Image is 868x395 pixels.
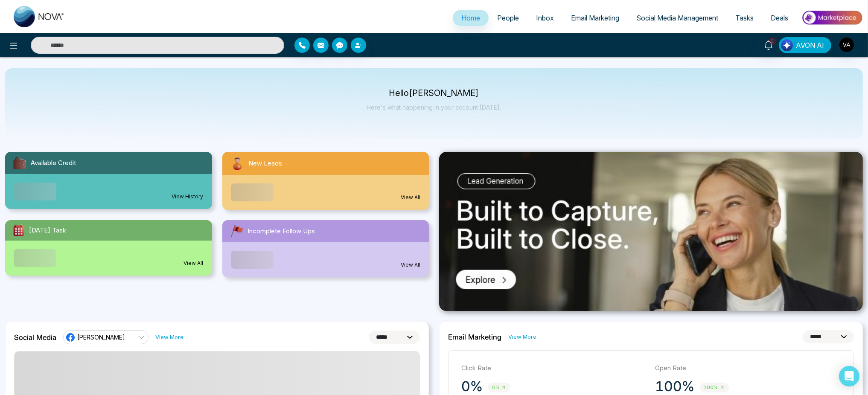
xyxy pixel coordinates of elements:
[735,14,754,22] span: Tasks
[401,194,420,201] a: View All
[562,10,628,26] a: Email Marketing
[14,333,56,342] h2: Social Media
[249,159,283,168] span: New Leads
[31,158,76,168] span: Available Credit
[801,8,863,27] img: Market-place.gif
[401,261,420,269] a: View All
[497,14,519,22] span: People
[77,333,125,341] span: [PERSON_NAME]
[796,40,824,50] span: AVON AI
[489,10,527,26] a: People
[229,224,245,239] img: followUps.svg
[781,39,793,51] img: Lead Flow
[488,383,510,392] span: 0%
[14,6,65,27] img: Nova CRM Logo
[571,14,619,22] span: Email Marketing
[461,378,483,395] p: 0%
[839,366,859,386] div: Open Intercom Messenger
[367,90,501,97] p: Hello [PERSON_NAME]
[527,10,562,26] a: Inbox
[655,363,841,373] p: Open Rate
[461,14,480,22] span: Home
[229,155,245,171] img: newLeads.svg
[217,152,434,210] a: New LeadsView All
[628,10,727,26] a: Social Media Management
[758,37,779,52] a: 2
[12,155,27,171] img: availableCredit.svg
[636,14,718,22] span: Social Media Management
[839,38,854,52] img: User Avatar
[12,224,26,237] img: todayTask.svg
[655,378,695,395] p: 100%
[508,333,536,341] a: View More
[700,383,729,392] span: 100%
[29,226,66,235] span: [DATE] Task
[367,104,501,111] p: Here's what happening in your account [DATE].
[461,363,647,373] p: Click Rate
[217,220,434,277] a: Incomplete Follow UpsView All
[771,14,788,22] span: Deals
[536,14,554,22] span: Inbox
[172,193,204,200] a: View History
[448,333,501,341] h2: Email Marketing
[453,10,489,26] a: Home
[762,10,797,26] a: Deals
[769,37,776,45] span: 2
[155,333,184,341] a: View More
[248,227,315,236] span: Incomplete Follow Ups
[779,37,831,53] button: AVON AI
[184,259,204,267] a: View All
[439,152,863,311] img: .
[727,10,762,26] a: Tasks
